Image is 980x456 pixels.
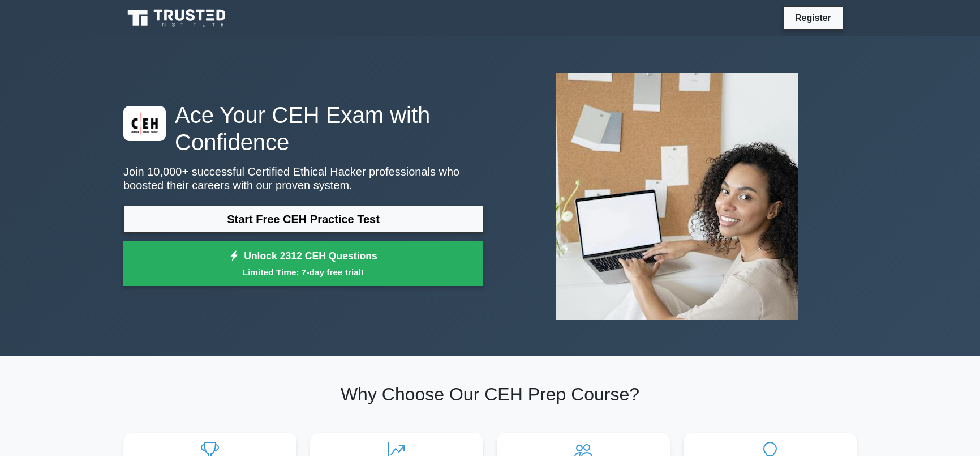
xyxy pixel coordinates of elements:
[123,383,857,405] h2: Why Choose Our CEH Prep Course?
[123,165,483,192] p: Join 10,000+ successful Certified Ethical Hacker professionals who boosted their careers with our...
[123,206,483,233] a: Start Free CEH Practice Test
[137,266,469,279] small: Limited Time: 7-day free trial!
[123,101,483,156] h1: Ace Your CEH Exam with Confidence
[123,241,483,287] a: Unlock 2312 CEH QuestionsLimited Time: 7-day free trial!
[788,11,838,25] a: Register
